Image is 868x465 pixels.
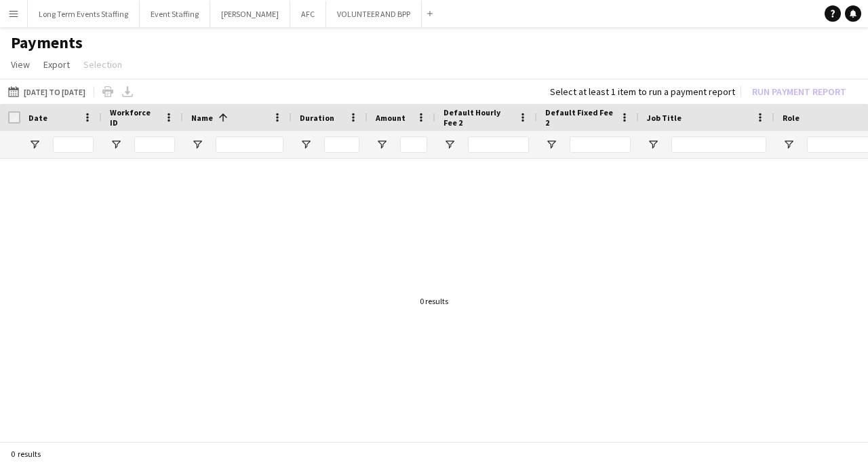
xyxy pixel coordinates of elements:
[420,296,448,306] div: 0 results
[783,113,800,123] span: Role
[134,136,175,153] input: Workforce ID Filter Input
[468,136,529,153] input: Default Hourly Fee 2 Filter Input
[647,113,682,123] span: Job Title
[570,136,631,153] input: Default Fixed Fee 2 Filter Input
[647,138,659,151] button: Open Filter Menu
[110,138,122,151] button: Open Filter Menu
[191,113,213,123] span: Name
[671,136,766,153] input: Job Title Filter Input
[5,83,88,100] button: [DATE] to [DATE]
[28,113,47,123] span: Date
[43,58,70,71] span: Export
[550,86,735,98] div: Select at least 1 item to run a payment report
[300,113,334,123] span: Duration
[8,111,20,124] input: Column with Header Selection
[443,138,456,151] button: Open Filter Menu
[210,1,290,27] button: [PERSON_NAME]
[400,136,427,153] input: Amount Filter Input
[783,138,795,151] button: Open Filter Menu
[28,138,41,151] button: Open Filter Menu
[28,1,140,27] button: Long Term Events Staffing
[5,56,35,73] a: View
[545,107,614,128] span: Default Fixed Fee 2
[11,58,30,71] span: View
[376,138,388,151] button: Open Filter Menu
[300,138,312,151] button: Open Filter Menu
[443,107,513,128] span: Default Hourly Fee 2
[216,136,283,153] input: Name Filter Input
[110,107,159,128] span: Workforce ID
[38,56,75,73] a: Export
[290,1,326,27] button: AFC
[53,136,94,153] input: Date Filter Input
[140,1,210,27] button: Event Staffing
[191,138,203,151] button: Open Filter Menu
[545,138,557,151] button: Open Filter Menu
[326,1,422,27] button: VOLUNTEER AND BPP
[376,113,406,123] span: Amount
